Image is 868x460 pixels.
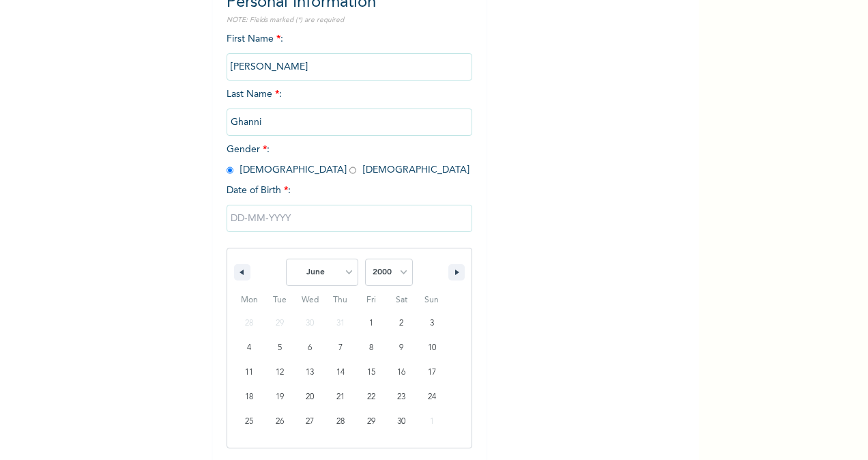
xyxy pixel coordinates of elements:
[399,311,403,336] span: 2
[336,409,345,434] span: 28
[336,360,345,385] span: 14
[325,336,356,360] button: 7
[336,385,345,409] span: 21
[278,336,282,360] span: 5
[227,89,472,127] span: Last Name :
[356,360,386,385] button: 15
[397,385,405,409] span: 23
[247,336,251,360] span: 4
[416,385,447,409] button: 24
[428,336,436,360] span: 10
[234,336,265,360] button: 4
[306,385,314,409] span: 20
[265,289,295,311] span: Tue
[369,311,373,336] span: 1
[227,53,472,81] input: Enter your first name
[227,15,472,25] p: NOTE: Fields marked (*) are required
[227,109,472,136] input: Enter your last name
[265,360,295,385] button: 12
[386,409,417,434] button: 30
[276,360,284,385] span: 12
[234,385,265,409] button: 18
[295,360,325,385] button: 13
[416,289,447,311] span: Sun
[399,336,403,360] span: 9
[295,289,325,311] span: Wed
[428,385,436,409] span: 24
[234,289,265,311] span: Mon
[245,360,253,385] span: 11
[276,409,284,434] span: 26
[428,360,436,385] span: 17
[234,360,265,385] button: 11
[386,336,417,360] button: 9
[386,311,417,336] button: 2
[227,205,472,232] input: DD-MM-YYYY
[245,409,253,434] span: 25
[338,336,343,360] span: 7
[227,145,469,175] span: Gender : [DEMOGRAPHIC_DATA] [DEMOGRAPHIC_DATA]
[308,336,312,360] span: 6
[227,184,291,198] span: Date of Birth :
[356,385,386,409] button: 22
[306,409,314,434] span: 27
[416,311,447,336] button: 3
[325,360,356,385] button: 14
[367,385,375,409] span: 22
[295,336,325,360] button: 6
[295,409,325,434] button: 27
[356,289,386,311] span: Fri
[265,385,295,409] button: 19
[245,385,253,409] span: 18
[295,385,325,409] button: 20
[416,360,447,385] button: 17
[397,409,405,434] span: 30
[325,289,356,311] span: Thu
[430,311,434,336] span: 3
[356,409,386,434] button: 29
[356,336,386,360] button: 8
[397,360,405,385] span: 16
[265,409,295,434] button: 26
[416,336,447,360] button: 10
[227,34,472,72] span: First Name :
[276,385,284,409] span: 19
[369,336,373,360] span: 8
[234,409,265,434] button: 25
[367,360,375,385] span: 15
[386,360,417,385] button: 16
[386,385,417,409] button: 23
[325,385,356,409] button: 21
[386,289,417,311] span: Sat
[356,311,386,336] button: 1
[265,336,295,360] button: 5
[367,409,375,434] span: 29
[325,409,356,434] button: 28
[306,360,314,385] span: 13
